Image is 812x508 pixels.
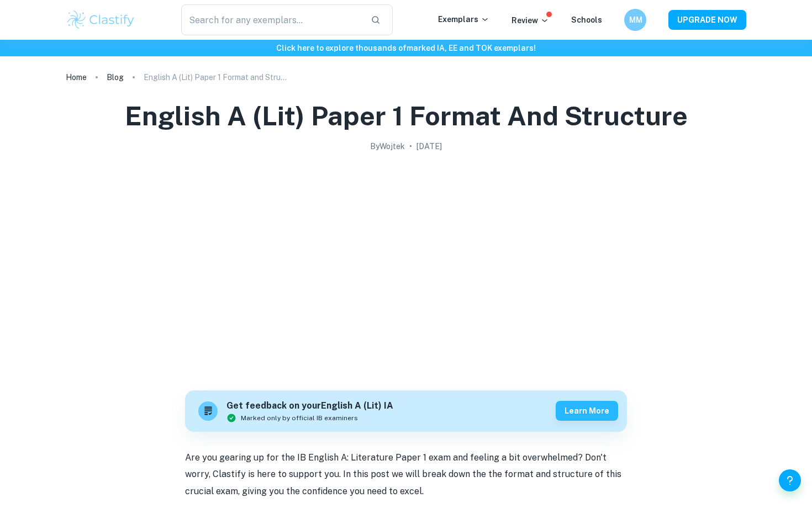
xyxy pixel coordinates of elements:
a: Home [66,70,87,85]
p: • [409,140,412,152]
img: English A (Lit) Paper 1 Format and Structure cover image [185,157,627,378]
h1: English A (Lit) Paper 1 Format and Structure [125,98,688,134]
a: Blog [107,70,124,85]
h2: [DATE] [416,140,442,152]
input: Search for any exemplars... [181,4,362,35]
button: MM [624,9,646,31]
p: Review [512,14,549,27]
img: Clastify logo [66,9,136,31]
h2: By Wojtek [370,140,405,152]
p: Exemplars [438,13,489,25]
button: Help and Feedback [779,469,801,491]
h6: Get feedback on your English A (Lit) IA [226,399,393,413]
button: UPGRADE NOW [668,10,746,30]
span: Marked only by official IB examiners [241,413,358,423]
h6: Click here to explore thousands of marked IA, EE and TOK exemplars ! [2,42,810,54]
p: English A (Lit) Paper 1 Format and Structure [144,71,287,83]
a: Schools [571,15,602,24]
a: Get feedback on yourEnglish A (Lit) IAMarked only by official IB examinersLearn more [185,390,627,432]
button: Learn more [556,401,618,421]
h6: MM [629,14,642,26]
p: Are you gearing up for the IB English A: Literature Paper 1 exam and feeling a bit overwhelmed? D... [185,449,627,500]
